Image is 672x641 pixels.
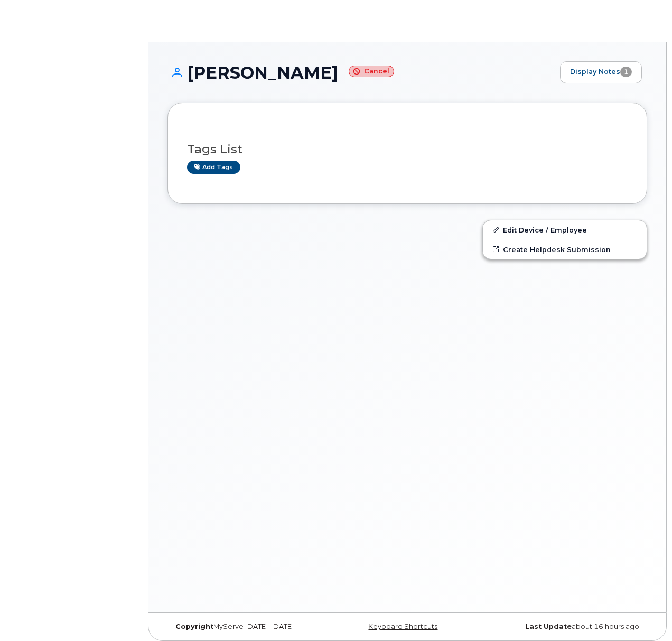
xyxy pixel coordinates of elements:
a: Create Helpdesk Submission [483,240,647,259]
a: Display Notes1 [560,61,642,83]
strong: Copyright [175,623,213,630]
div: MyServe [DATE]–[DATE] [167,623,328,631]
small: Cancel [349,66,394,78]
div: about 16 hours ago [487,623,647,631]
a: Edit Device / Employee [483,220,647,239]
a: Add tags [187,161,240,174]
strong: Last Update [525,623,572,630]
h3: Tags List [187,143,628,156]
a: Keyboard Shortcuts [368,623,437,630]
span: 1 [620,67,632,77]
h1: [PERSON_NAME] [167,63,555,82]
